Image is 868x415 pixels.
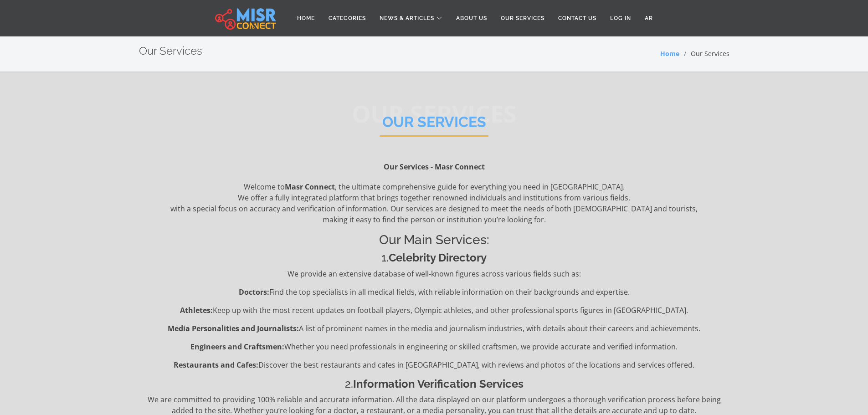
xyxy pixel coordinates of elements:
[139,181,729,225] p: Welcome to , the ultimate comprehensive guide for everything you need in [GEOGRAPHIC_DATA]. We of...
[603,10,638,27] a: Log in
[285,182,335,192] strong: Masr Connect
[380,14,434,22] span: News & Articles
[139,287,729,297] p: Find the top specialists in all medical fields, with reliable information on their backgrounds an...
[139,268,729,279] p: We provide an extensive database of well-known figures across various fields such as:
[180,305,213,315] strong: Athletes:
[139,359,729,370] p: Discover the best restaurants and cafes in [GEOGRAPHIC_DATA], with reviews and photos of the loca...
[174,360,258,370] strong: Restaurants and Cafes:
[380,113,488,137] h2: Our Services
[139,378,729,391] h4: 2.
[139,323,729,334] p: A list of prominent names in the media and journalism industries, with details about their career...
[139,45,202,58] h2: Our Services
[139,251,729,265] h4: 1.
[353,377,524,390] strong: Information Verification Services
[373,10,449,27] a: News & Articles
[679,49,729,58] li: Our Services
[139,232,729,248] h3: Our Main Services:
[290,10,322,27] a: Home
[389,251,487,264] strong: Celebrity Directory
[638,10,660,27] a: AR
[139,341,729,352] p: Whether you need professionals in engineering or skilled craftsmen, we provide accurate and verif...
[190,342,284,352] strong: Engineers and Craftsmen:
[168,323,299,333] strong: Media Personalities and Journalists:
[660,49,679,58] a: Home
[322,10,373,27] a: Categories
[551,10,603,27] a: Contact Us
[215,7,276,30] img: main.misr_connect
[449,10,494,27] a: About Us
[239,287,269,297] strong: Doctors:
[139,305,729,316] p: Keep up with the most recent updates on football players, Olympic athletes, and other professiona...
[494,10,551,27] a: Our Services
[384,162,485,172] strong: Our Services - Masr Connect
